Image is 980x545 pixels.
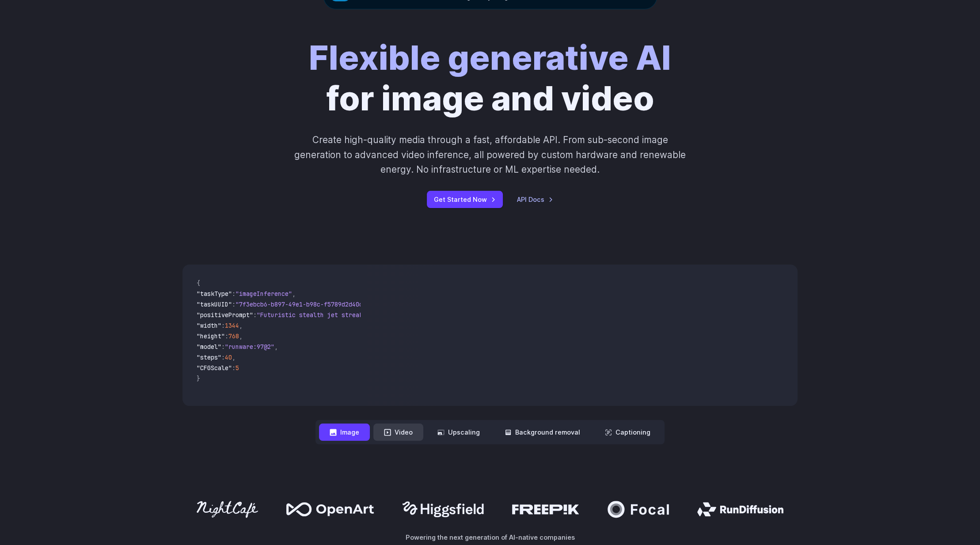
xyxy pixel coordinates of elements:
span: "model" [197,343,221,351]
button: Upscaling [427,424,490,441]
span: , [232,353,236,361]
span: : [221,322,225,329]
button: Image [319,424,370,441]
span: , [292,290,296,298]
span: "runware:97@2" [225,343,274,351]
span: : [232,300,236,308]
span: "7f3ebcb6-b897-49e1-b98c-f5789d2d40d7" [236,300,370,308]
span: "height" [197,332,225,340]
span: "taskType" [197,290,232,298]
span: , [274,343,278,351]
span: 5 [236,364,239,372]
span: "CFGScale" [197,364,232,372]
button: Background removal [494,424,591,441]
span: "steps" [197,353,221,361]
span: { [197,279,200,287]
span: "width" [197,322,221,329]
p: Powering the next generation of AI-native companies [182,532,798,542]
span: : [253,311,257,319]
span: "imageInference" [236,290,292,298]
span: , [239,322,243,329]
span: } [197,375,200,382]
span: 1344 [225,322,239,329]
button: Captioning [594,424,661,441]
span: "taskUUID" [197,300,232,308]
span: : [225,332,228,340]
span: "positivePrompt" [197,311,253,319]
strong: Flexible generative AI [309,37,671,78]
a: API Docs [517,194,553,204]
span: : [232,290,236,298]
span: : [232,364,236,372]
span: : [221,353,225,361]
span: : [221,343,225,351]
a: Get Started Now [427,191,503,208]
button: Video [373,424,423,441]
h1: for image and video [309,38,671,118]
span: , [239,332,243,340]
span: 768 [228,332,239,340]
span: 40 [225,353,232,361]
p: Create high-quality media through a fast, affordable API. From sub-second image generation to adv... [293,132,687,177]
span: "Futuristic stealth jet streaking through a neon-lit cityscape with glowing purple exhaust" [257,311,578,319]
